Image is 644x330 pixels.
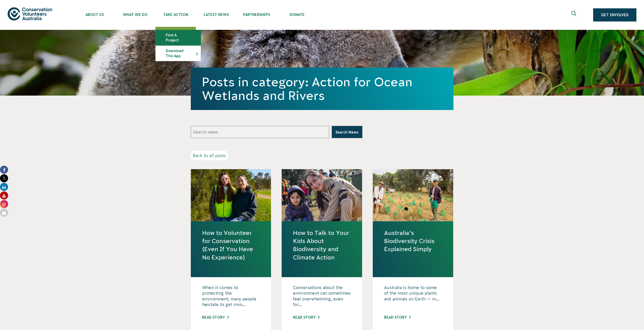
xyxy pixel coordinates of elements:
span: About Us [74,13,115,17]
button: Search News [332,126,362,138]
a: Download the app [156,46,201,61]
span: Expand search box [571,11,578,19]
a: How to Talk to Your Kids About Biodiversity and Climate Action [293,229,351,261]
input: Search news [191,126,329,138]
a: Back to all posts [191,151,228,160]
p: Australia is home to some of the most unique plants and animals on Earth — in... [384,285,442,310]
span: Partnerships [236,13,277,17]
a: Read story [293,315,320,319]
span: Latest News [196,13,236,17]
span: Donate [277,13,317,17]
img: logo.svg [8,7,52,20]
span: What We Do [115,13,155,17]
p: Conversations about the environment can sometimes feel overwhelming, even for... [293,285,351,310]
li: Download the app [155,46,201,61]
a: Read story [384,315,411,319]
a: Australia’s Biodiversity Crisis Explained Simply [384,229,442,253]
button: Expand search box Close search box [568,9,580,21]
p: When it comes to protecting the environment, many people hesitate to get invo... [202,285,260,310]
a: How to Volunteer for Conservation (Even If You Have No Experience) [202,229,260,261]
h1: Posts in category: Action for Ocean Wetlands and Rivers [202,75,442,102]
span: Take Action [155,13,196,17]
a: Find a project [156,30,201,45]
a: Read story [202,315,229,319]
a: Get Involved [593,8,636,21]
